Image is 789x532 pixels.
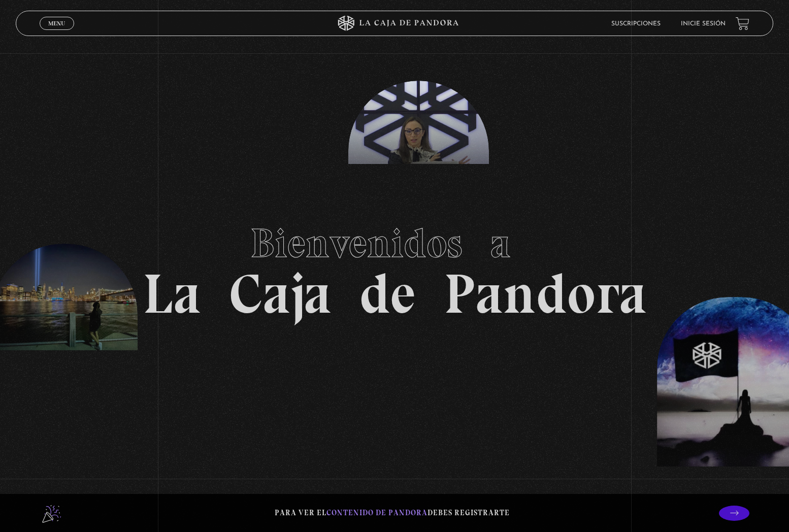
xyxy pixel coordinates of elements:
[326,508,428,517] span: contenido de Pandora
[275,506,510,520] p: Para ver el debes registrarte
[48,20,65,26] span: Menu
[250,219,539,268] span: Bienvenidos a
[736,16,749,30] a: View your shopping cart
[143,210,647,322] h1: La Caja de Pandora
[45,29,69,36] span: Cerrar
[611,21,661,27] a: Suscripciones
[681,21,726,27] a: Inicie sesión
